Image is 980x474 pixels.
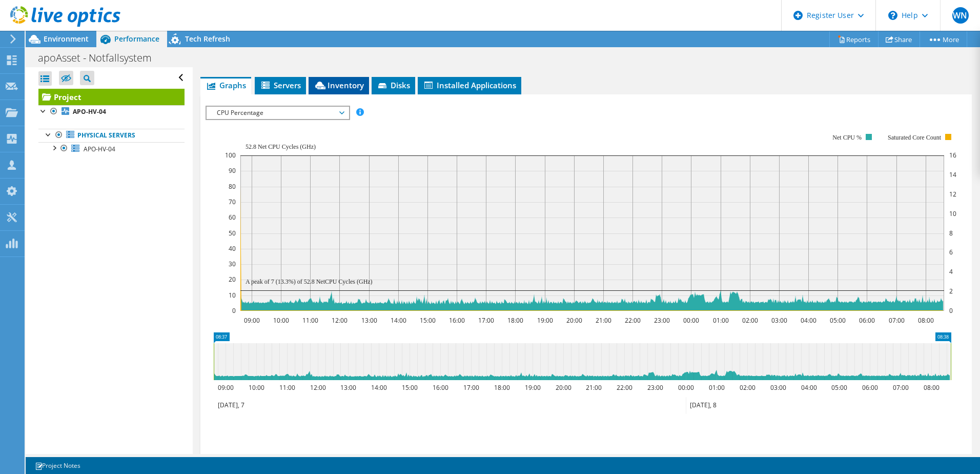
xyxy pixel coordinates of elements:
text: 21:00 [585,383,601,392]
text: 12:00 [331,316,347,325]
text: 22:00 [624,316,640,325]
text: 70 [229,197,236,206]
text: 16:00 [432,383,448,392]
a: Reports [829,31,879,47]
text: 07:00 [892,383,908,392]
text: 0 [232,306,236,315]
text: 17:00 [478,316,494,325]
text: 4 [949,267,953,276]
text: 10 [949,209,956,218]
a: Project Notes [28,459,88,472]
text: 06:00 [862,383,877,392]
b: APO-HV-04 [73,107,106,116]
text: 30 [229,260,236,268]
text: 15:00 [419,316,435,325]
text: 15:00 [401,383,417,392]
a: APO-HV-04 [38,105,185,118]
text: 22:00 [616,383,632,392]
span: APO-HV-04 [84,145,115,153]
text: 02:00 [742,316,758,325]
span: Performance [114,34,159,44]
a: Share [878,31,920,47]
text: 13:00 [340,383,356,392]
a: Physical Servers [38,129,185,142]
text: 17:00 [463,383,479,392]
text: 00:00 [678,383,693,392]
text: 10:00 [248,383,264,392]
text: 12 [949,190,956,199]
text: 00:00 [683,316,699,325]
text: 19:00 [524,383,540,392]
text: 6 [949,248,953,256]
text: 14 [949,170,956,179]
text: 18:00 [494,383,509,392]
text: 40 [229,244,236,253]
text: 19:00 [537,316,553,325]
h1: apoAsset - Notfallsystem [33,52,168,64]
text: 09:00 [243,316,259,325]
text: A peak of 7 (13.3%) of 52.8 NetCPU Cycles (GHz) [246,278,373,285]
a: Project [38,89,185,105]
text: 03:00 [771,316,787,325]
text: 10:00 [273,316,289,325]
a: APO-HV-04 [38,142,185,155]
text: 21:00 [595,316,611,325]
text: 01:00 [712,316,728,325]
span: Graphs [206,80,246,90]
svg: \n [888,11,897,20]
text: 20 [229,275,236,284]
text: 23:00 [647,383,663,392]
text: 03:00 [770,383,786,392]
span: Servers [260,80,301,90]
span: Environment [44,34,89,44]
text: 08:00 [917,316,933,325]
text: 14:00 [390,316,406,325]
text: 02:00 [739,383,755,392]
text: 04:00 [800,316,816,325]
text: 04:00 [801,383,816,392]
text: 05:00 [829,316,845,325]
text: 0 [949,306,953,315]
span: CPU Percentage [212,107,343,119]
text: 11:00 [302,316,318,325]
text: Saturated Core Count [888,134,942,141]
text: 09:00 [217,383,233,392]
text: 60 [229,213,236,222]
text: 07:00 [888,316,904,325]
text: 100 [225,151,236,160]
text: 01:00 [708,383,724,392]
text: 20:00 [566,316,582,325]
a: More [920,31,967,47]
text: 18:00 [507,316,523,325]
text: 06:00 [859,316,874,325]
text: 11:00 [279,383,295,392]
text: 16 [949,151,956,160]
text: 12:00 [310,383,325,392]
span: Inventory [314,80,364,90]
text: 20:00 [555,383,571,392]
text: 13:00 [361,316,377,325]
text: Net CPU % [832,134,862,141]
span: Tech Refresh [185,34,230,44]
span: Disks [377,80,410,90]
text: 80 [229,182,236,191]
text: 90 [229,166,236,175]
text: 2 [949,287,953,295]
text: 23:00 [654,316,669,325]
text: 08:00 [923,383,939,392]
text: 05:00 [831,383,847,392]
text: 52.8 Net CPU Cycles (GHz) [246,143,316,150]
span: Installed Applications [423,80,516,90]
text: 8 [949,229,953,238]
span: WN [952,7,969,24]
text: 14:00 [371,383,386,392]
text: 16:00 [448,316,464,325]
text: 10 [229,291,236,300]
text: 50 [229,229,236,238]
